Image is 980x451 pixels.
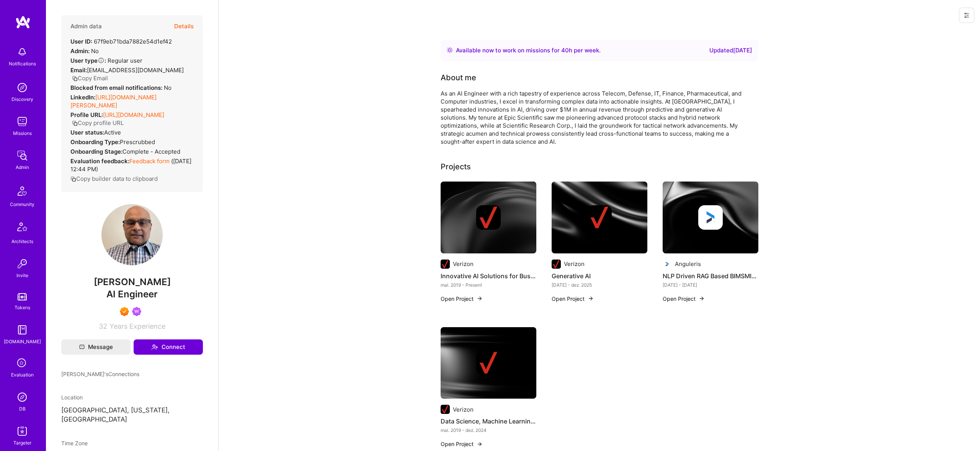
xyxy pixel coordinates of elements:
[11,95,33,103] div: Discovery
[70,38,92,45] strong: User ID:
[61,276,203,288] span: [PERSON_NAME]
[15,322,30,337] img: guide book
[87,67,184,74] span: [EMAIL_ADDRESS][DOMAIN_NAME]
[70,157,194,173] div: ( [DATE] 12:44 PM )
[98,57,105,64] i: Help
[663,281,758,289] div: [DATE] - [DATE]
[663,295,705,303] button: Open Project
[70,23,102,30] h4: Admin data
[70,138,120,146] strong: Onboarding Type:
[16,271,28,279] div: Invite
[441,327,536,399] img: cover
[15,423,30,439] img: Skill Targeter
[101,204,163,265] img: User Avatar
[4,337,41,346] div: [DOMAIN_NAME]
[441,405,450,414] img: Company logo
[441,416,536,426] h4: Data Science, Machine Learning, Artificial Intelligence Project Portfolio
[456,46,601,55] div: Available now to work on missions for h per week .
[70,67,87,74] strong: Email:
[72,74,108,82] button: Copy Email
[441,161,471,172] div: Projects
[588,295,594,302] img: arrow-right
[663,271,758,281] h4: NLP Driven RAG Based BIMSMITH Product Search and Recommendation
[13,182,31,200] img: Community
[441,260,450,269] img: Company logo
[476,350,501,375] img: Company logo
[11,371,34,379] div: Evaluation
[587,205,612,230] img: Company logo
[70,94,95,101] strong: LinkedIn:
[13,439,31,447] div: Targeter
[120,307,129,316] img: Exceptional A.Teamer
[15,15,31,29] img: logo
[441,72,476,83] div: About me
[699,295,705,302] img: arrow-right
[106,289,158,300] span: AI Engineer
[447,47,453,53] img: Availability
[61,406,203,424] p: [GEOGRAPHIC_DATA], [US_STATE], [GEOGRAPHIC_DATA]
[663,260,672,269] img: Company logo
[453,406,474,414] div: Verizon
[104,129,121,136] span: Active
[441,182,536,253] img: cover
[99,322,107,330] span: 32
[70,157,129,165] strong: Evaluation feedback:
[476,205,501,230] img: Company logo
[15,80,30,95] img: discovery
[552,260,561,269] img: Company logo
[15,389,30,405] img: Admin Search
[441,426,536,434] div: mai. 2019 - dez. 2024
[552,295,594,303] button: Open Project
[19,405,26,413] div: DB
[477,441,483,447] img: arrow-right
[70,84,164,91] strong: Blocked from email notifications:
[698,205,723,230] img: Company logo
[72,76,78,81] i: icon Copy
[9,60,36,68] div: Notifications
[70,111,103,118] strong: Profile URL:
[552,281,647,289] div: [DATE] - dez. 2025
[70,175,158,183] button: Copy builder data to clipboard
[70,94,157,109] a: [URL][DOMAIN_NAME][PERSON_NAME]
[122,148,180,155] span: Complete - Accepted
[13,219,31,237] img: Architects
[675,260,701,268] div: Anguleris
[15,356,29,371] i: icon SelectionTeam
[70,129,104,136] strong: User status:
[552,271,647,281] h4: Generative AI
[663,182,758,253] img: cover
[174,15,194,37] button: Details
[441,271,536,281] h4: Innovative AI Solutions for Business Growth
[61,339,131,355] button: Message
[70,57,142,65] div: Regular user
[441,440,483,448] button: Open Project
[70,47,90,55] strong: Admin:
[13,129,32,137] div: Missions
[477,295,483,302] img: arrow-right
[709,46,752,55] div: Updated [DATE]
[61,440,88,446] span: Time Zone
[70,37,172,45] div: 67f9eb71bda7882e54d1ef42
[72,119,124,127] button: Copy profile URL
[15,114,30,129] img: teamwork
[18,293,27,300] img: tokens
[15,303,30,311] div: Tokens
[564,260,585,268] div: Verizon
[79,344,85,350] i: icon Mail
[70,84,171,92] div: No
[441,295,483,303] button: Open Project
[129,157,170,165] a: Feedback form
[10,200,34,208] div: Community
[441,89,747,146] div: As an AI Engineer with a rich tapestry of experience across Telecom, Defense, IT, Finance, Pharma...
[61,393,203,401] div: Location
[72,120,78,126] i: icon Copy
[15,256,30,271] img: Invite
[441,281,536,289] div: mai. 2019 - Present
[15,148,30,163] img: admin teamwork
[453,260,474,268] div: Verizon
[11,237,33,245] div: Architects
[15,44,30,60] img: bell
[109,322,165,330] span: Years Experience
[70,57,106,64] strong: User type :
[132,307,141,316] img: Been on Mission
